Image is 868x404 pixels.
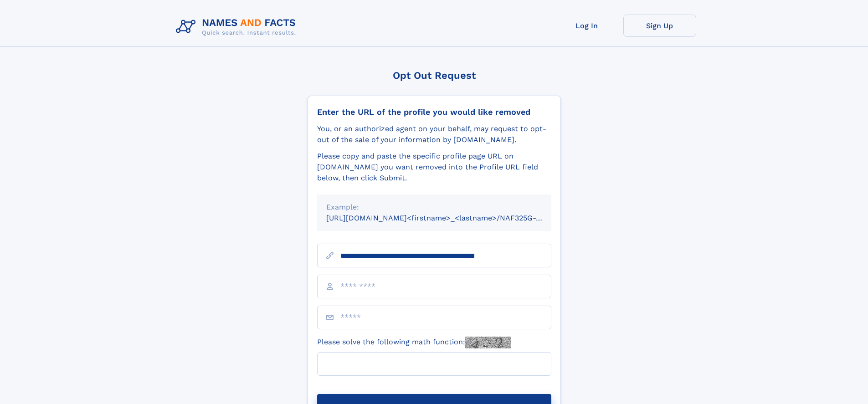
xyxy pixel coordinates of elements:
img: Logo Names and Facts [172,15,303,39]
label: Please solve the following math function: [317,337,511,348]
a: Log In [550,15,623,37]
div: Enter the URL of the profile you would like removed [317,107,551,117]
div: Example: [326,202,542,213]
div: Please copy and paste the specific profile page URL on [DOMAIN_NAME] you want removed into the Pr... [317,151,551,184]
div: You, or an authorized agent on your behalf, may request to opt-out of the sale of your informatio... [317,123,551,145]
div: Opt Out Request [308,70,561,81]
a: Sign Up [623,15,696,37]
small: [URL][DOMAIN_NAME]<firstname>_<lastname>/NAF325G-xxxxxxxx [326,214,569,222]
